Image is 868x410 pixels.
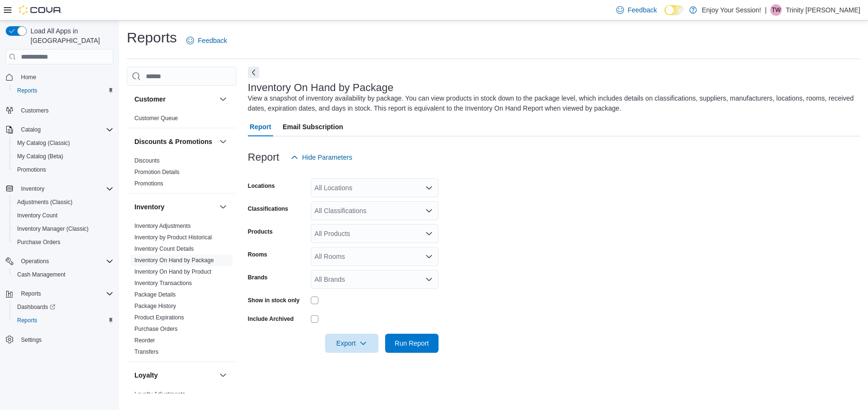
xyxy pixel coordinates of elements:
[13,301,59,313] a: Dashboards
[2,123,117,136] button: Catalog
[302,153,352,162] span: Hide Parameters
[17,256,113,267] span: Operations
[13,151,67,162] a: My Catalog (Beta)
[10,84,117,97] button: Reports
[772,4,781,16] span: TW
[134,337,155,344] a: Reorder
[134,314,184,321] a: Product Expirations
[134,257,214,264] a: Inventory On Hand by Package
[134,245,194,253] span: Inventory Count Details
[134,157,160,164] a: Discounts
[134,202,164,212] h3: Inventory
[134,115,178,122] a: Customer Queue
[134,391,185,398] a: Loyalty Adjustments
[217,136,229,147] button: Discounts & Promotions
[134,303,176,309] a: Package History
[134,326,178,332] a: Purchase Orders
[702,4,761,16] p: Enjoy Your Session!
[134,180,163,187] span: Promotions
[17,183,113,195] span: Inventory
[27,26,113,45] span: Load All Apps in [GEOGRAPHIC_DATA]
[127,113,236,128] div: Customer
[331,334,373,353] span: Export
[248,182,275,190] label: Locations
[198,36,227,45] span: Feedback
[425,230,433,237] button: Open list of options
[134,337,155,344] span: Reorder
[2,287,117,300] button: Reports
[250,117,271,136] span: Report
[13,210,113,221] span: Inventory Count
[17,105,52,116] a: Customers
[2,255,117,268] button: Operations
[385,334,439,353] button: Run Report
[13,196,76,208] a: Adjustments (Classic)
[134,348,158,355] a: Transfers
[134,314,184,321] span: Product Expirations
[17,139,70,147] span: My Catalog (Classic)
[134,280,192,287] a: Inventory Transactions
[13,137,113,149] span: My Catalog (Classic)
[134,180,163,187] a: Promotions
[217,93,229,105] button: Customer
[425,253,433,260] button: Open list of options
[134,370,215,380] button: Loyalty
[17,72,40,83] a: Home
[248,82,394,93] h3: Inventory On Hand by Package
[134,302,176,310] span: Package History
[134,157,160,164] span: Discounts
[127,155,236,193] div: Discounts & Promotions
[13,196,113,208] span: Adjustments (Classic)
[134,370,158,380] h3: Loyalty
[17,334,45,346] a: Settings
[17,124,44,135] button: Catalog
[10,163,117,176] button: Promotions
[17,256,53,267] button: Operations
[134,223,191,229] a: Inventory Adjustments
[13,223,92,235] a: Inventory Manager (Classic)
[134,137,215,146] button: Discounts & Promotions
[248,67,259,78] button: Next
[10,195,117,209] button: Adjustments (Classic)
[17,238,61,246] span: Purchase Orders
[13,236,64,248] a: Purchase Orders
[134,137,212,146] h3: Discounts & Promotions
[425,207,433,215] button: Open list of options
[17,124,113,135] span: Catalog
[10,209,117,222] button: Inventory Count
[13,236,113,248] span: Purchase Orders
[664,5,684,15] input: Dark Mode
[134,169,180,175] a: Promotion Details
[17,303,55,311] span: Dashboards
[248,251,267,258] label: Rooms
[325,334,378,353] button: Export
[17,317,37,324] span: Reports
[17,183,48,195] button: Inventory
[10,222,117,236] button: Inventory Manager (Classic)
[21,126,41,133] span: Catalog
[17,288,113,299] span: Reports
[13,164,50,175] a: Promotions
[13,151,113,162] span: My Catalog (Beta)
[10,136,117,150] button: My Catalog (Classic)
[134,94,215,104] button: Customer
[248,205,288,213] label: Classifications
[17,104,113,116] span: Customers
[248,315,294,323] label: Include Archived
[21,185,44,193] span: Inventory
[248,297,300,304] label: Show in stock only
[134,222,191,230] span: Inventory Adjustments
[21,257,49,265] span: Operations
[10,300,117,314] a: Dashboards
[13,164,113,175] span: Promotions
[770,4,782,16] div: Trinity Walker
[134,94,165,104] h3: Customer
[17,271,65,278] span: Cash Management
[2,103,117,117] button: Customers
[21,73,36,81] span: Home
[134,202,215,212] button: Inventory
[395,338,429,348] span: Run Report
[127,28,177,47] h1: Reports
